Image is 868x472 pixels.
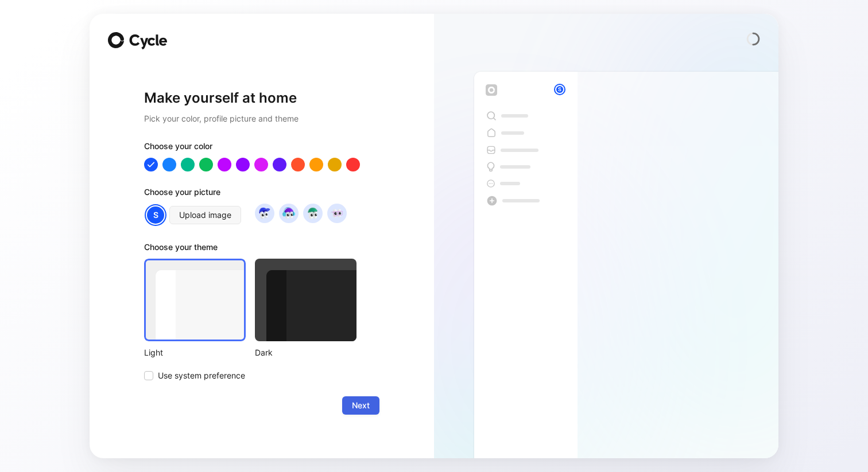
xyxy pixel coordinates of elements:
[257,205,272,221] img: avatar
[144,139,379,158] div: Choose your color
[169,206,241,224] button: Upload image
[281,205,296,221] img: avatar
[255,346,356,360] div: Dark
[486,84,497,96] img: workspace-default-logo-wX5zAyuM.png
[144,89,379,107] h1: Make yourself at home
[329,205,344,221] img: avatar
[144,240,356,259] div: Choose your theme
[144,346,246,360] div: Light
[179,208,231,222] span: Upload image
[555,85,564,94] div: S
[305,205,320,221] img: avatar
[158,369,245,383] span: Use system preference
[352,399,370,412] span: Next
[144,185,379,204] div: Choose your picture
[146,205,165,225] div: S
[144,112,379,126] h2: Pick your color, profile picture and theme
[342,396,379,415] button: Next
